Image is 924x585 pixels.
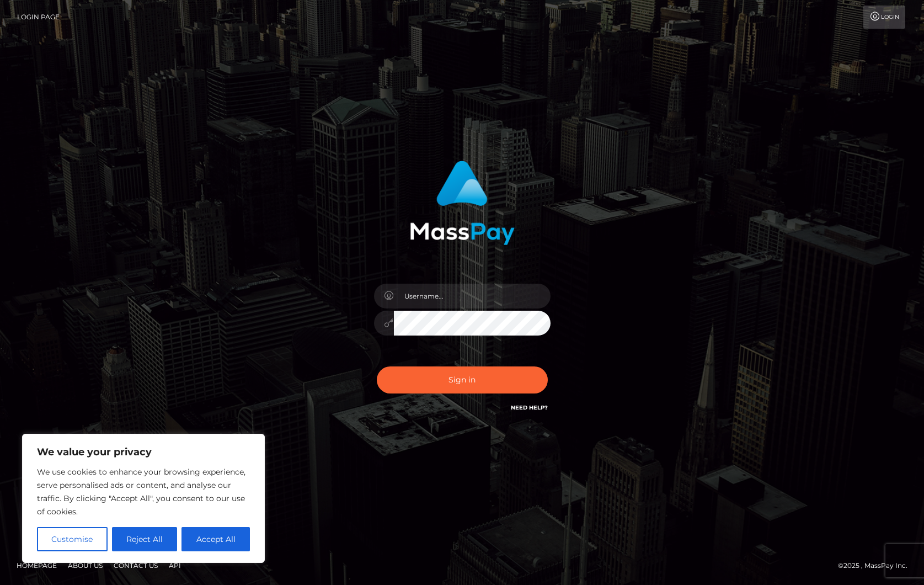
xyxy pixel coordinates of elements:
[37,465,250,518] p: We use cookies to enhance your browsing experience, serve personalised ads or content, and analys...
[112,527,178,551] button: Reject All
[511,404,548,411] a: Need Help?
[181,527,250,551] button: Accept All
[164,557,185,574] a: API
[17,6,60,29] a: Login Page
[12,557,61,574] a: Homepage
[109,557,162,574] a: Contact Us
[838,560,916,572] div: © 2025 , MassPay Inc.
[63,557,107,574] a: About Us
[22,434,265,563] div: We value your privacy
[863,6,905,29] a: Login
[377,366,548,393] button: Sign in
[37,445,250,459] p: We value your privacy
[410,161,515,245] img: MassPay Login
[37,527,108,551] button: Customise
[394,284,551,309] input: Username...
